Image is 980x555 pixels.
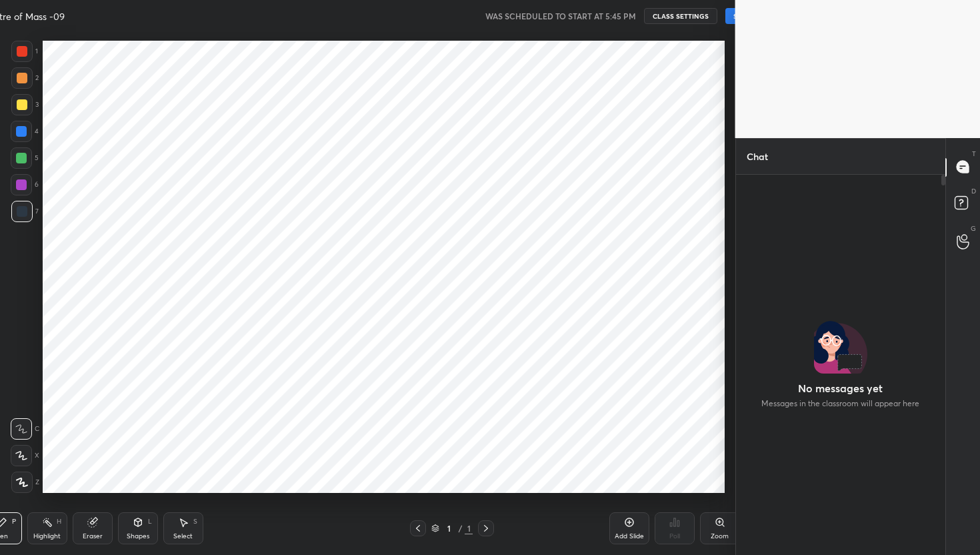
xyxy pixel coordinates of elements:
button: START CLASS [725,8,785,24]
div: Add Slide [615,533,644,540]
div: 6 [11,174,39,195]
div: H [57,518,61,525]
div: 7 [11,201,39,222]
div: 2 [11,67,39,89]
div: 1 [11,41,38,62]
div: C [11,418,39,440]
div: 5 [11,147,39,169]
p: T [972,149,976,159]
div: Z [11,472,39,493]
div: 1 [465,522,473,534]
div: 1 [442,524,455,532]
div: Eraser [83,533,103,540]
div: Shapes [127,533,149,540]
div: Highlight [33,533,61,540]
div: L [148,518,152,525]
div: S [193,518,197,525]
div: / [458,524,462,532]
div: Zoom [711,533,729,540]
p: G [971,223,976,233]
p: D [971,186,976,196]
h5: WAS SCHEDULED TO START AT 5:45 PM [485,10,636,22]
div: X [11,445,39,466]
div: P [12,518,16,525]
button: CLASS SETTINGS [644,8,717,24]
div: 3 [11,94,39,115]
div: Select [173,533,193,540]
p: Chat [736,139,779,174]
div: 4 [11,121,39,142]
